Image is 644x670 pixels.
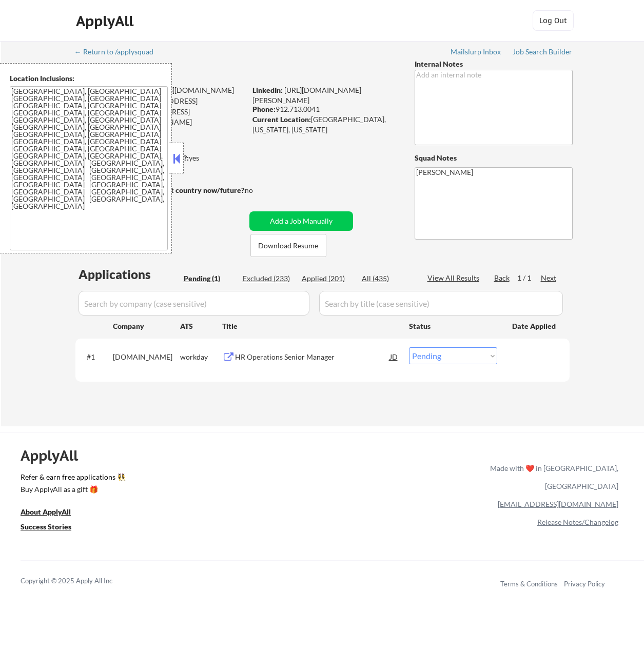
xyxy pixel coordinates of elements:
div: 912.713.0041 [252,104,398,114]
div: Squad Notes [415,153,573,163]
a: [URL][DOMAIN_NAME][PERSON_NAME] [252,86,361,105]
strong: LinkedIn: [252,86,283,94]
div: Applications [79,268,180,281]
button: Log Out [533,10,574,31]
div: Job Search Builder [513,48,573,55]
u: Success Stories [21,522,71,531]
div: Excluded (233) [243,273,294,284]
u: About ApplyAll [21,507,71,516]
div: 1 / 1 [517,273,541,283]
div: ApplyAll [21,447,90,464]
div: Pending (1) [184,273,235,284]
a: Terms & Conditions [500,580,558,588]
input: Search by company (case sensitive) [79,291,309,316]
div: #1 [87,352,105,362]
a: [EMAIL_ADDRESS][DOMAIN_NAME] [498,500,618,508]
div: ← Return to /applysquad [74,48,163,55]
div: no [245,185,274,195]
div: View All Results [427,273,482,283]
div: Copyright © 2025 Apply All Inc [21,576,139,586]
div: Mailslurp Inbox [451,48,502,55]
a: Privacy Policy [564,580,605,588]
div: Made with ❤️ in [GEOGRAPHIC_DATA], [GEOGRAPHIC_DATA] [486,459,618,495]
strong: Current Location: [252,115,311,124]
button: Download Resume [250,234,326,257]
a: Mailslurp Inbox [451,48,502,58]
div: Company [113,321,180,331]
button: Add a Job Manually [249,211,353,231]
div: ApplyAll [76,12,136,30]
div: Title [222,321,399,331]
div: Location Inclusions: [10,73,168,84]
div: Next [541,273,557,283]
div: Date Applied [512,321,557,331]
a: Buy ApplyAll as a gift 🎁 [21,484,123,497]
div: Internal Notes [415,59,573,69]
input: Search by title (case sensitive) [319,291,563,316]
a: About ApplyAll [21,507,85,520]
div: All (435) [362,273,413,284]
div: ATS [180,321,222,331]
div: [DOMAIN_NAME] [113,352,180,362]
div: HR Operations Senior Manager [235,352,390,362]
div: Back [494,273,511,283]
strong: Phone: [252,105,276,113]
div: JD [389,347,399,366]
a: Success Stories [21,522,85,535]
div: [GEOGRAPHIC_DATA], [US_STATE], [US_STATE] [252,114,398,134]
a: Release Notes/Changelog [537,518,618,526]
a: Job Search Builder [513,48,573,58]
a: ← Return to /applysquad [74,48,163,58]
div: workday [180,352,222,362]
a: Refer & earn free applications 👯‍♀️ [21,474,276,484]
div: Applied (201) [302,273,353,284]
div: Buy ApplyAll as a gift 🎁 [21,486,123,493]
div: Status [409,317,497,335]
